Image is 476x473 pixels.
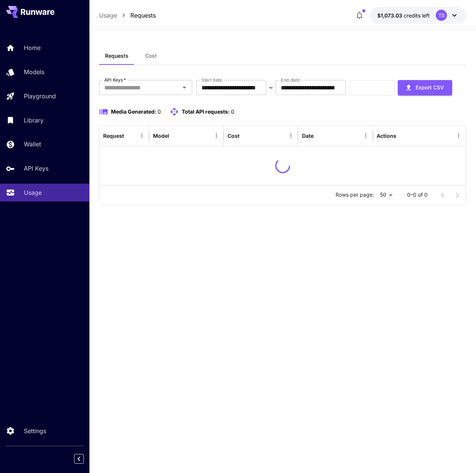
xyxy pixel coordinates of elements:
button: Open [179,82,190,93]
p: Rows per page: [336,191,374,199]
button: Sort [314,130,325,141]
p: ~ [269,83,273,92]
p: 0–0 of 0 [407,191,428,199]
p: Settings [24,426,46,435]
button: Menu [286,130,296,141]
label: API Keys [104,77,126,83]
p: Usage [24,188,42,197]
div: Actions [377,133,396,139]
label: Start date [201,77,222,83]
a: Usage [99,11,117,20]
span: 0 [231,108,234,115]
span: credits left [404,12,430,19]
button: Menu [137,130,147,141]
span: 0 [158,108,161,115]
button: Sort [125,130,135,141]
p: Playground [24,92,56,101]
button: Menu [453,130,464,141]
a: Requests [130,11,156,20]
div: TS [436,10,447,21]
span: $1,073.03 [377,12,404,19]
span: Requests [105,53,128,59]
button: Menu [211,130,222,141]
div: Date [302,133,314,139]
button: Sort [170,130,180,141]
div: Request [103,133,124,139]
p: Library [24,116,44,125]
span: Total API requests: [182,108,230,115]
p: API Keys [24,164,48,173]
div: Collapse sidebar [80,452,89,466]
button: Menu [361,130,371,141]
div: $1,073.03377 [377,12,430,19]
span: Media Generated: [111,108,156,115]
button: Export CSV [398,80,452,95]
div: Model [153,133,169,139]
div: Cost [228,133,239,139]
nav: breadcrumb [99,11,156,20]
div: 50 [377,190,395,200]
p: Models [24,67,44,76]
span: Cost [145,53,157,59]
label: End date [281,77,299,83]
button: $1,073.03377TS [370,7,466,24]
p: Wallet [24,140,41,149]
button: Sort [240,130,251,141]
p: Home [24,43,41,52]
button: Collapse sidebar [74,454,84,464]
